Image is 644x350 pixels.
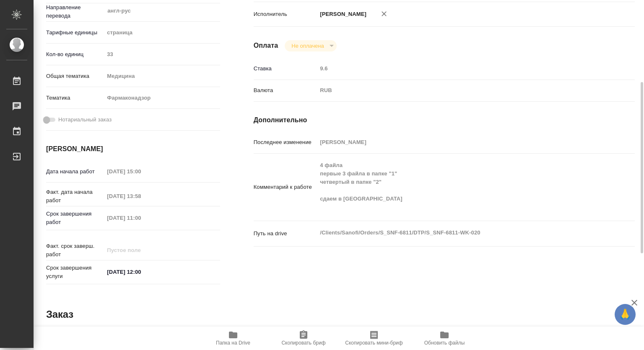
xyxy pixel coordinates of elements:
[317,62,603,75] input: Пустое поле
[46,264,104,281] p: Срок завершения услуги
[285,40,336,51] div: Не оплачена
[254,64,317,73] p: Ставка
[317,136,603,148] input: Пустое поле
[104,165,177,178] input: Пустое поле
[104,26,220,40] div: страница
[104,266,177,278] input: ✎ Введи что-нибудь
[317,226,603,240] textarea: /Clients/Sanofi/Orders/S_SNF-6811/DTP/S_SNF-6811-WK-020
[104,244,177,256] input: Пустое поле
[46,188,104,205] p: Факт. дата начала работ
[46,167,104,176] p: Дата начала работ
[254,183,317,191] p: Комментарий к работе
[424,340,465,346] span: Обновить файлы
[104,69,220,83] div: Медицина
[46,28,104,37] p: Тарифные единицы
[46,242,104,259] p: Факт. срок заверш. работ
[345,340,402,346] span: Скопировать мини-бриф
[46,210,104,226] p: Срок завершения работ
[58,116,112,124] span: Нотариальный заказ
[317,83,603,98] div: RUB
[339,327,409,350] button: Скопировать мини-бриф
[46,50,104,59] p: Кол-во единиц
[198,327,268,350] button: Папка на Drive
[46,72,104,80] p: Общая тематика
[104,91,220,105] div: Фармаконадзор
[254,138,317,147] p: Последнее изменение
[104,190,177,202] input: Пустое поле
[618,306,632,323] span: 🙏
[254,115,635,125] h4: Дополнительно
[289,42,326,49] button: Не оплачена
[46,3,104,20] p: Направление перевода
[317,10,366,18] p: [PERSON_NAME]
[216,340,250,346] span: Папка на Drive
[615,304,636,325] button: 🙏
[254,41,278,51] h4: Оплата
[409,327,480,350] button: Обновить файлы
[254,229,317,238] p: Путь на drive
[46,144,220,154] h4: [PERSON_NAME]
[104,48,220,60] input: Пустое поле
[46,308,73,321] h2: Заказ
[281,340,325,346] span: Скопировать бриф
[317,158,603,214] textarea: 4 файла первые 3 файла в папке "1" четвертый в папке "2" сдаем в [GEOGRAPHIC_DATA]
[254,86,317,95] p: Валюта
[268,327,339,350] button: Скопировать бриф
[46,94,104,102] p: Тематика
[254,10,317,18] p: Исполнитель
[104,212,177,224] input: Пустое поле
[375,5,393,23] button: Удалить исполнителя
